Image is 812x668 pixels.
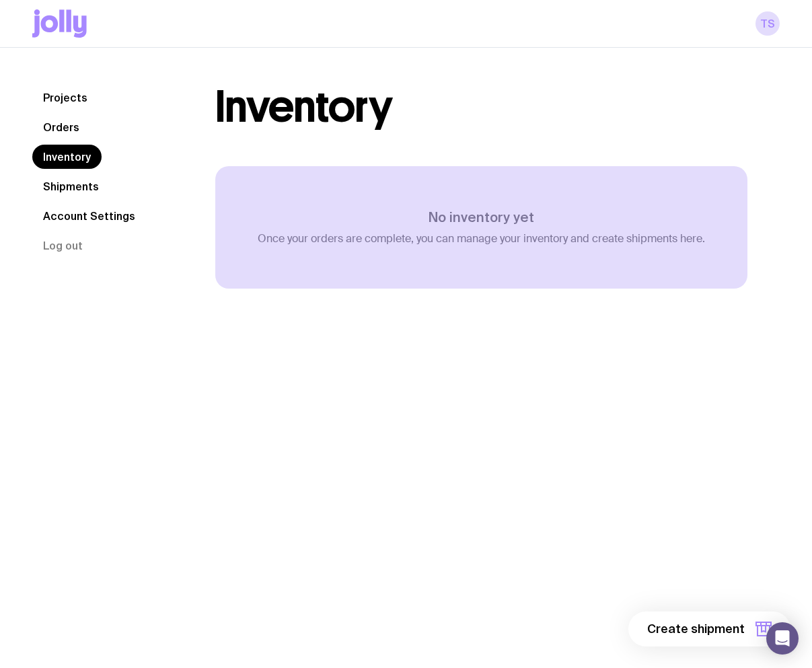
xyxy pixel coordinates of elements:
[32,174,110,198] a: Shipments
[755,11,780,36] a: TS
[215,85,392,128] h1: Inventory
[628,611,790,646] button: Create shipment
[766,622,799,655] div: Open Intercom Messenger
[32,204,146,228] a: Account Settings
[258,209,705,225] h3: No inventory yet
[32,85,98,110] a: Projects
[32,233,94,258] button: Log out
[32,115,90,139] a: Orders
[258,232,705,246] p: Once your orders are complete, you can manage your inventory and create shipments here.
[647,621,745,637] span: Create shipment
[32,145,102,169] a: Inventory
